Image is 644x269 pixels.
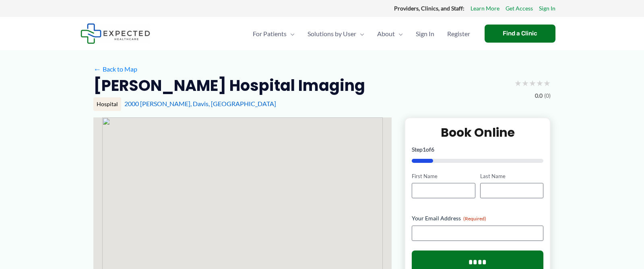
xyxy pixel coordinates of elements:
[412,214,543,222] label: Your Email Address
[93,63,137,75] a: ←Back to Map
[416,20,434,48] span: Sign In
[423,146,426,153] span: 1
[514,76,522,90] span: ★
[356,20,364,48] span: Menu Toggle
[536,76,543,90] span: ★
[463,216,486,222] span: (Required)
[308,20,356,48] span: Solutions by User
[246,20,301,48] a: For PatientsMenu Toggle
[80,23,150,44] img: Expected Healthcare Logo - side, dark font, small
[93,97,121,111] div: Hospital
[447,20,470,48] span: Register
[412,147,543,152] p: Step of
[412,125,543,140] h2: Book Online
[124,100,276,107] a: 2000 [PERSON_NAME], Davis, [GEOGRAPHIC_DATA]
[480,172,543,180] label: Last Name
[253,20,287,48] span: For Patients
[529,76,536,90] span: ★
[301,20,371,48] a: Solutions by UserMenu Toggle
[485,25,555,43] a: Find a Clinic
[287,20,295,48] span: Menu Toggle
[93,76,365,95] h2: [PERSON_NAME] Hospital Imaging
[412,172,475,180] label: First Name
[543,76,551,90] span: ★
[371,20,409,48] a: AboutMenu Toggle
[395,20,403,48] span: Menu Toggle
[539,3,555,14] a: Sign In
[441,20,477,48] a: Register
[506,3,533,14] a: Get Access
[409,20,441,48] a: Sign In
[544,90,551,101] span: (0)
[394,5,464,12] strong: Providers, Clinics, and Staff:
[246,20,477,48] nav: Primary Site Navigation
[93,65,101,73] span: ←
[535,90,543,101] span: 0.0
[377,20,395,48] span: About
[431,146,434,153] span: 6
[471,3,500,14] a: Learn More
[522,76,529,90] span: ★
